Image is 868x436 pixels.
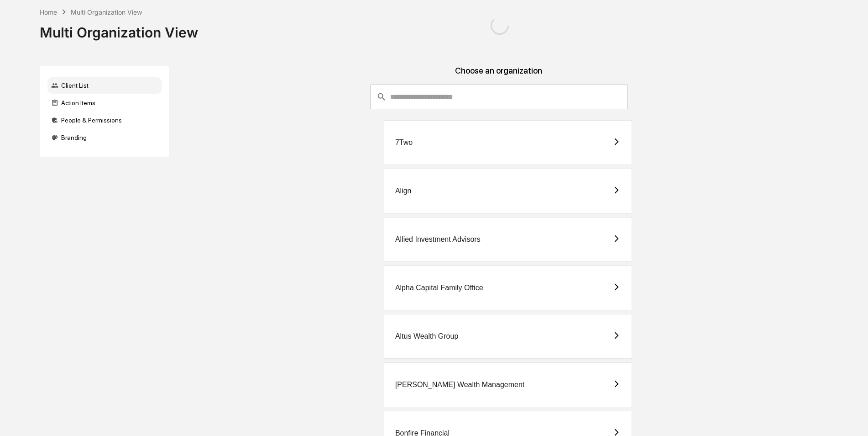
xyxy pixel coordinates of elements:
[395,381,524,389] div: [PERSON_NAME] Wealth Management
[47,77,162,94] div: Client List
[395,187,412,195] div: Align
[395,284,483,292] div: Alpha Capital Family Office
[370,85,628,109] div: consultant-dashboard__filter-organizations-search-bar
[40,8,57,16] div: Home
[395,138,413,147] div: 7Two
[395,332,458,340] div: Altus Wealth Group
[395,235,481,244] div: Allied Investment Advisors
[177,66,821,85] div: Choose an organization
[47,95,162,111] div: Action Items
[47,112,162,128] div: People & Permissions
[47,129,162,146] div: Branding
[40,17,198,41] div: Multi Organization View
[71,8,142,16] div: Multi Organization View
